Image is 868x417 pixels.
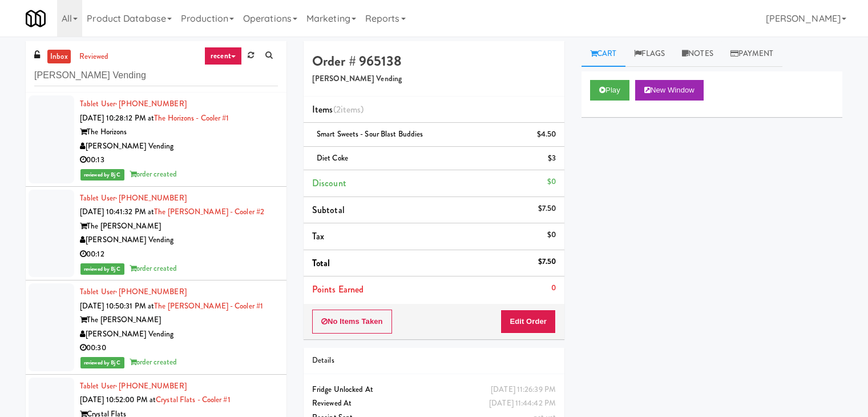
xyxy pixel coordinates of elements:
a: The [PERSON_NAME] - Cooler #2 [154,206,264,217]
span: order created [130,356,177,367]
li: Tablet User· [PHONE_NUMBER][DATE] 10:41:32 PM atThe [PERSON_NAME] - Cooler #2The [PERSON_NAME][PE... [26,187,286,281]
a: The Horizons - Cooler #1 [154,113,229,123]
a: Payment [722,41,782,67]
input: Search vision orders [34,65,278,86]
div: 00:30 [80,341,278,355]
a: Crystal Flats - Cooler #1 [156,394,231,405]
div: $7.50 [538,202,556,216]
img: Micromart [26,9,46,29]
span: [DATE] 10:28:12 PM at [80,113,154,123]
a: Tablet User· [PHONE_NUMBER] [80,193,187,203]
div: $3 [548,151,556,166]
span: · [PHONE_NUMBER] [115,286,187,297]
span: reviewed by Bj C [80,169,124,181]
a: Cart [582,41,625,67]
h5: [PERSON_NAME] Vending [312,75,556,83]
div: Details [312,354,556,368]
span: Items [312,103,364,116]
div: [DATE] 11:44:42 PM [489,396,556,411]
h4: Order # 965138 [312,54,556,69]
span: order created [130,263,177,274]
button: No Items Taken [312,310,392,334]
div: 00:13 [80,153,278,167]
div: 00:12 [80,247,278,262]
div: $0 [547,228,556,242]
span: Total [312,256,330,270]
a: Tablet User· [PHONE_NUMBER] [80,286,187,297]
span: · [PHONE_NUMBER] [115,98,187,109]
div: $0 [547,175,556,189]
span: Discount [312,177,346,190]
div: [PERSON_NAME] Vending [80,233,278,247]
div: The [PERSON_NAME] [80,313,278,327]
a: The [PERSON_NAME] - Cooler #1 [154,300,263,311]
li: Tablet User· [PHONE_NUMBER][DATE] 10:28:12 PM atThe Horizons - Cooler #1The Horizons[PERSON_NAME]... [26,93,286,187]
span: Tax [312,230,324,243]
a: Notes [673,41,722,67]
span: order created [130,169,177,179]
span: Diet Coke [317,153,348,163]
span: reviewed by Bj C [80,263,124,275]
span: [DATE] 10:50:31 PM at [80,300,154,311]
span: Points Earned [312,283,364,296]
div: 0 [551,281,556,295]
a: Tablet User· [PHONE_NUMBER] [80,380,187,391]
span: reviewed by Bj C [80,357,124,368]
div: Reviewed At [312,396,556,411]
span: (2 ) [333,103,364,116]
div: The Horizons [80,125,278,139]
div: [PERSON_NAME] Vending [80,139,278,154]
span: · [PHONE_NUMBER] [115,193,187,203]
a: recent [204,47,242,65]
div: [DATE] 11:26:39 PM [491,383,556,397]
a: Tablet User· [PHONE_NUMBER] [80,98,187,109]
span: [DATE] 10:41:32 PM at [80,206,154,217]
span: Smart Sweets - Sour Blast Buddies [317,129,423,139]
div: $7.50 [538,255,556,269]
span: [DATE] 10:52:00 PM at [80,394,156,405]
button: New Window [635,80,704,101]
a: Flags [625,41,674,67]
ng-pluralize: items [341,103,361,116]
button: Edit Order [500,310,556,334]
a: reviewed [76,50,112,64]
div: [PERSON_NAME] Vending [80,327,278,342]
div: $4.50 [537,127,556,142]
div: Fridge Unlocked At [312,383,556,397]
span: Subtotal [312,203,345,216]
div: The [PERSON_NAME] [80,219,278,234]
a: inbox [47,50,71,64]
button: Play [590,80,629,101]
li: Tablet User· [PHONE_NUMBER][DATE] 10:50:31 PM atThe [PERSON_NAME] - Cooler #1The [PERSON_NAME][PE... [26,280,286,375]
span: · [PHONE_NUMBER] [115,380,187,391]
